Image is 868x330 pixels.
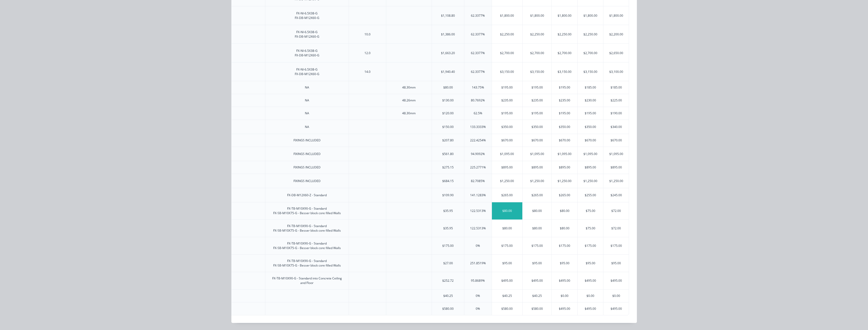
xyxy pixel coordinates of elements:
div: $175.00 [603,237,629,254]
div: $580.00 [442,306,454,311]
div: $495.00 [552,302,577,315]
div: $40.25 [523,290,551,302]
div: $1,095.00 [578,147,603,161]
div: $175.00 [552,237,577,254]
div: $235.00 [523,94,551,107]
div: FX-TB-M10X90-G - Standard FX-SB-M10X75-G - Besser block core filled Walls [273,259,341,268]
div: $580.00 [492,302,523,315]
div: 122.5313% [470,226,486,231]
div: 0% [476,294,480,298]
div: $130.00 [442,98,454,103]
div: $3,150.00 [552,62,577,81]
div: $95.00 [492,255,523,272]
div: NA [305,85,309,90]
div: 222.4254% [470,138,486,143]
div: $80.00 [492,220,523,237]
div: $350.00 [578,120,603,134]
div: $175.00 [442,244,454,248]
div: FIXINGS INCLUDED [293,152,321,156]
div: $1,663.20 [441,51,455,55]
div: NA [305,98,309,103]
div: $245.00 [603,188,629,202]
div: NA [305,125,309,129]
div: 12.0 [364,51,371,55]
div: $27.00 [443,261,453,266]
div: 251.8519% [470,261,486,266]
div: $1,095.00 [523,147,551,161]
div: $80.00 [443,85,453,90]
div: FX-NI-6.5X38-G FX-DB-M12X60-G [295,30,319,39]
div: $195.00 [552,81,577,94]
div: FX-DB-M12X60-Z - Standard [287,193,327,197]
div: 133.3333% [470,125,486,129]
div: $195.00 [492,107,523,120]
div: $495.00 [603,272,629,289]
div: $190.00 [603,107,629,120]
div: $80.00 [523,202,551,219]
div: $1,108.80 [441,13,455,18]
div: 80.7692% [471,98,485,103]
div: $350.00 [523,120,551,134]
div: $275.15 [442,165,454,170]
div: $40.25 [443,294,453,298]
div: FX-TB-M10X90-G - Standard FX-SB-M10X75-G - Besser block core filled Walls [273,206,341,215]
div: $3,150.00 [492,62,523,81]
div: 0% [476,306,480,311]
div: $95.00 [603,255,629,272]
div: $495.00 [492,272,523,289]
div: $80.00 [523,220,551,237]
div: $3,150.00 [523,62,551,81]
div: $185.00 [603,81,629,94]
div: $265.00 [552,188,577,202]
div: 94.9092% [471,152,485,156]
div: 143.75% [472,85,484,90]
div: $1,095.00 [552,147,577,161]
div: $340.00 [603,120,629,134]
div: $207.80 [442,138,454,143]
div: $2,700.00 [523,44,551,62]
div: $80.00 [552,220,577,237]
div: $35.95 [443,226,453,231]
div: $265.00 [523,188,551,202]
div: $109.90 [442,193,454,197]
div: 82.7085% [471,179,485,183]
div: $1,940.40 [441,70,455,74]
div: $175.00 [523,237,551,254]
div: $2,200.00 [603,25,629,43]
div: $195.00 [552,107,577,120]
div: $195.00 [523,81,551,94]
div: $252.72 [442,278,454,283]
div: $670.00 [552,134,577,147]
div: $495.00 [603,302,629,315]
div: $185.00 [578,81,603,94]
div: $80.00 [552,202,577,219]
div: 48.26mm [402,98,416,103]
div: $895.00 [603,161,629,174]
div: $235.00 [552,94,577,107]
div: $255.00 [578,188,603,202]
div: $3,150.00 [578,62,603,81]
div: 225.2771% [470,165,486,170]
div: $1,800.00 [523,6,551,25]
div: 62.3377% [471,70,485,74]
div: $95.00 [523,255,551,272]
div: $2,650.00 [603,44,629,62]
div: FIXINGS INCLUDED [293,165,321,170]
div: 0% [476,244,480,248]
div: $350.00 [492,120,523,134]
div: $895.00 [552,161,577,174]
div: $1,250.00 [552,174,577,188]
div: $1,250.00 [523,174,551,188]
div: 10.0 [364,32,371,37]
div: $120.00 [442,111,454,116]
div: $495.00 [552,272,577,289]
div: $0.00 [552,290,577,302]
div: $495.00 [578,302,603,315]
div: $495.00 [523,272,551,289]
div: $195.00 [578,107,603,120]
div: 48.30mm [402,85,416,90]
div: $72.00 [603,220,629,237]
div: $75.00 [578,202,603,219]
div: $35.95 [443,209,453,213]
div: $95.00 [552,255,577,272]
